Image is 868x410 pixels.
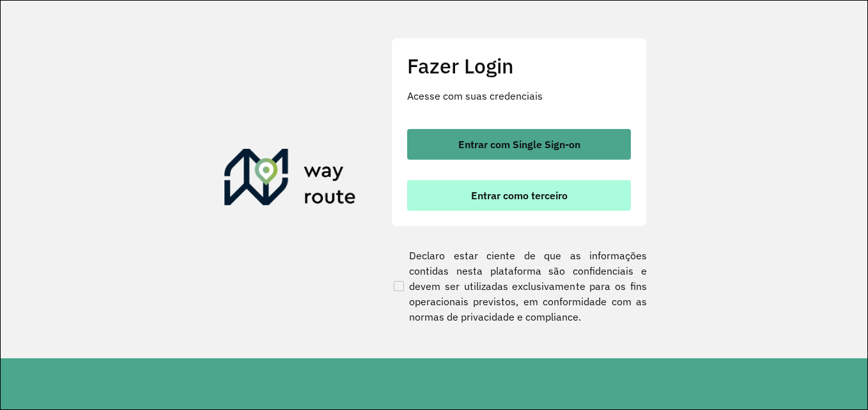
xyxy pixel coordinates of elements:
[224,149,356,210] img: Roteirizador AmbevTech
[407,180,631,211] button: button
[407,54,631,78] h2: Fazer Login
[391,248,647,324] label: Declaro estar ciente de que as informações contidas nesta plataforma são confidenciais e devem se...
[458,139,580,149] span: Entrar com Single Sign-on
[407,129,631,160] button: button
[407,88,631,103] p: Acesse com suas credenciais
[471,190,568,201] span: Entrar como terceiro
